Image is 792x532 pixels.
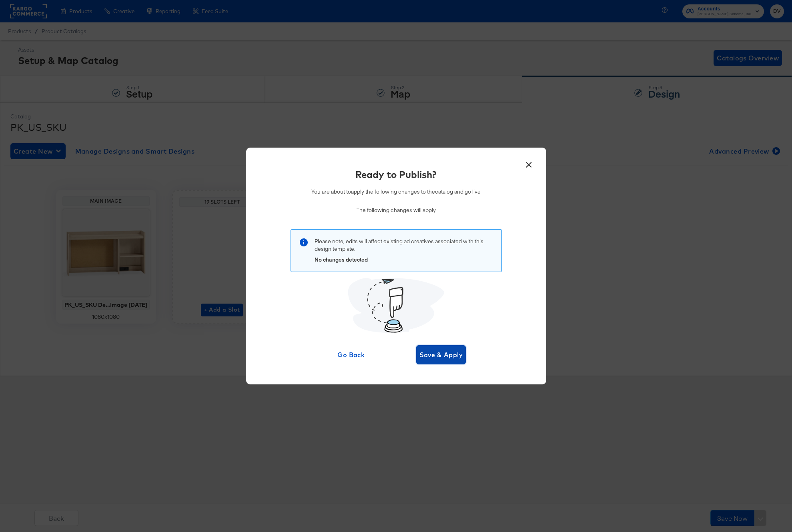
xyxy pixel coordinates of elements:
[315,238,493,252] p: Please note, edits will affect existing ad creatives associated with this design template .
[311,188,481,196] p: You are about to apply the following changes to the catalog and go live
[355,168,437,181] div: Ready to Publish?
[419,349,463,360] span: Save & Apply
[315,256,368,263] strong: No changes detected
[311,206,481,214] p: The following changes will apply
[416,345,466,364] button: Save & Apply
[326,345,376,364] button: Go Back
[329,349,373,360] span: Go Back
[522,156,536,170] button: ×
